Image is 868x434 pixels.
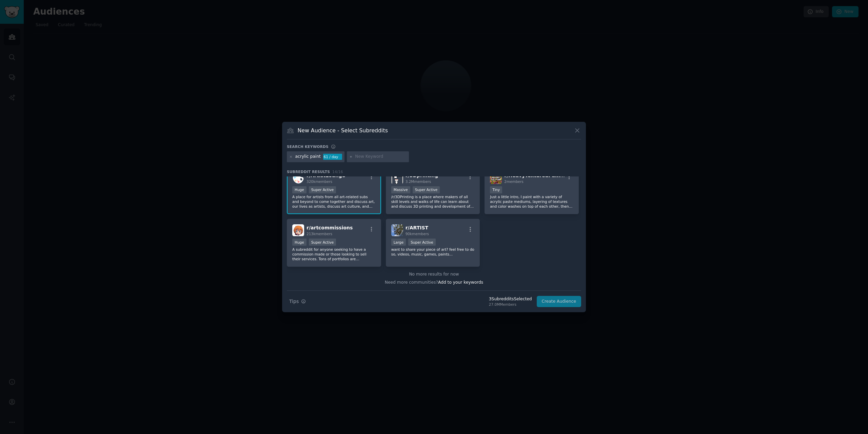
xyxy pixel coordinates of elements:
span: 90k members [406,232,429,236]
div: Super Active [413,186,440,193]
button: Tips [287,296,308,307]
span: r/ ArtistLounge [307,173,345,178]
p: want to share your piece of art? feel free to do so, videos, music, games, paints... [391,247,475,257]
span: Add to your keywords [438,280,483,285]
p: /r/3DPrinting is a place where makers of all skill levels and walks of life can learn about and d... [391,194,475,209]
h3: New Audience - Select Subreddits [298,127,388,134]
div: No more results for now [287,271,581,278]
span: Tips [289,298,299,305]
div: Super Active [309,186,336,193]
span: 213k members [307,232,332,236]
span: 14 / 16 [332,170,343,174]
div: 3 Subreddit s Selected [489,296,532,302]
div: acrylic paint [295,154,321,160]
span: r/ HeavyTexturedPainting [504,173,571,178]
div: 27.0M Members [489,302,532,307]
img: 3Dprinting [391,172,403,184]
h3: Search keywords [287,144,329,149]
div: Super Active [309,239,336,246]
div: Need more communities? [287,277,581,286]
span: 320k members [307,180,332,184]
img: ArtistLounge [292,172,304,184]
div: Massive [391,186,410,193]
div: Huge [292,186,307,193]
input: New Keyword [355,154,407,160]
img: HeavyTexturedPainting [490,172,502,184]
span: r/ 3Dprinting [406,173,438,178]
div: Super Active [408,239,436,246]
div: Tiny [490,186,502,193]
div: Huge [292,239,307,246]
p: A subreddit for anyone seeking to have a commission made or those looking to sell their services.... [292,247,376,261]
img: ARTIST [391,224,403,236]
span: 3.2M members [406,180,431,184]
div: 61 / day [323,154,342,160]
p: A place for artists from all art-related subs and beyond to come together and discuss art, our li... [292,194,376,209]
span: r/ artcommissions [307,225,353,230]
span: r/ ARTIST [406,225,428,230]
p: Just a little intro, I paint with a variety of acrylic paste mediums, layering of textures and co... [490,194,573,209]
img: artcommissions [292,224,304,236]
span: Subreddit Results [287,169,330,174]
div: Large [391,239,406,246]
span: 2 members [504,180,524,184]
